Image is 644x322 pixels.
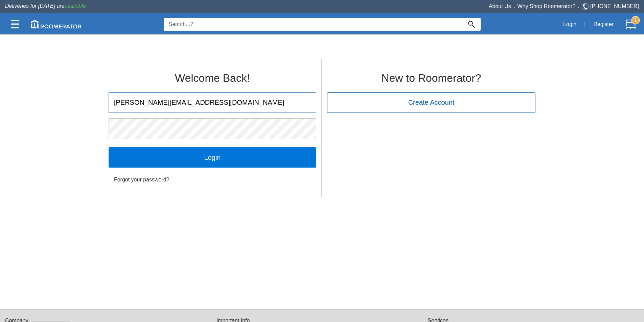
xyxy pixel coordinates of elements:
a: [PHONE_NUMBER] [590,3,639,9]
input: Email [109,93,316,113]
input: Login [109,147,316,168]
strong: 1 [631,16,640,24]
span: available [65,3,86,9]
span: • [511,6,517,9]
button: Login [559,17,580,31]
div: | [580,17,590,32]
img: Cart.svg [626,19,636,29]
a: Forgot your password? [109,173,316,187]
span: Deliveries for [DATE] are [5,3,86,9]
img: roomerator-logo.svg [31,20,82,28]
h2: New to Roomerator? [327,72,535,84]
a: Why Shop Roomerator? [517,3,576,9]
input: Search...? [164,18,462,31]
h2: Welcome Back! [109,72,316,84]
button: Register [590,17,617,31]
img: Search_Icon.svg [468,21,475,28]
button: Create Account [327,92,535,113]
span: • [575,6,582,9]
img: Telephone.svg [582,2,590,11]
a: About Us [489,3,511,9]
img: Categories.svg [11,20,19,28]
